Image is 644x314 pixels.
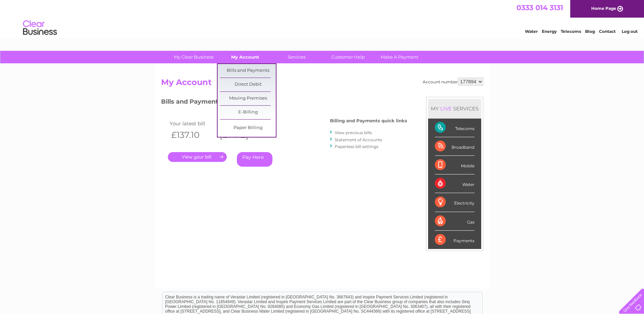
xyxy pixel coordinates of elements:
a: Direct Debit [220,78,276,91]
h4: Billing and Payments quick links [330,118,407,123]
a: Customer Help [320,51,376,63]
div: Gas [435,212,474,231]
td: Your latest bill [168,119,217,128]
div: Water [435,174,474,193]
div: Broadband [435,137,474,156]
h2: My Account [161,78,483,90]
a: Paperless bill settings [335,144,378,149]
a: Contact [599,29,616,34]
div: Mobile [435,156,474,174]
h3: Bills and Payments [161,97,407,109]
th: [DATE] [216,128,265,142]
a: Paper Billing [220,121,276,135]
a: My Account [217,51,273,63]
a: Make A Payment [372,51,427,63]
a: Blog [585,29,595,34]
th: £137.10 [168,128,217,142]
div: MY SERVICES [428,99,481,118]
a: . [168,152,227,162]
a: My Clear Business [166,51,222,63]
div: Telecoms [435,119,474,137]
a: Energy [542,29,557,34]
a: Water [525,29,538,34]
a: Pay Here [237,152,272,167]
a: View previous bills [335,130,372,135]
div: Account number [423,78,483,86]
a: 0333 014 3131 [516,3,563,12]
a: Log out [622,29,638,34]
img: logo.png [23,18,57,38]
a: Services [269,51,325,63]
div: Clear Business is a trading name of Verastar Limited (registered in [GEOGRAPHIC_DATA] No. 3667643... [162,4,482,33]
div: LIVE [439,105,453,112]
a: Moving Premises [220,92,276,105]
a: E-Billing [220,106,276,119]
div: Electricity [435,193,474,212]
a: Statement of Accounts [335,137,382,142]
td: Invoice date [216,119,265,128]
div: Payments [435,231,474,249]
a: Telecoms [561,29,581,34]
a: Bills and Payments [220,64,276,78]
